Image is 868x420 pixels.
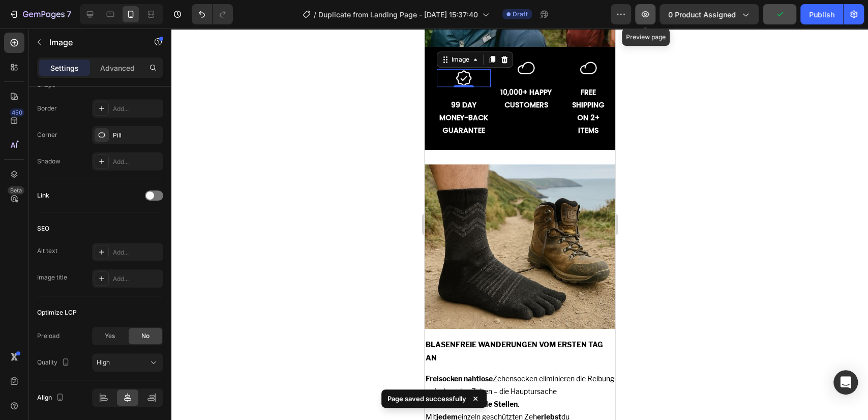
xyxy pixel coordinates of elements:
span: No [141,331,149,341]
div: Undo/Redo [192,4,233,24]
button: 0 product assigned [660,4,759,24]
div: Beta [8,186,24,194]
strong: erlebst [112,384,137,393]
div: Add... [113,104,161,114]
button: Publish [800,4,843,24]
span: / [314,9,316,20]
span: 0 product assigned [668,9,736,20]
div: Link [37,191,49,200]
div: Optimize LCP [37,308,77,317]
span: High [97,358,110,366]
span: Duplicate from Landing Page - [DATE] 15:37:40 [318,9,478,20]
strong: wunde Stellen [45,371,93,380]
div: Align [37,391,66,405]
div: Add... [113,157,161,166]
strong: Freisocken nahtlose [1,346,68,354]
strong: jedem [12,384,33,393]
div: Add... [113,274,161,284]
div: Pill [113,131,161,140]
div: Preload [37,331,59,341]
iframe: Design area [425,29,615,420]
p: Advanced [100,63,135,73]
div: Publish [809,9,834,20]
p: 7 [67,8,71,20]
button: 7 [4,4,76,24]
div: Image title [37,273,67,282]
div: Corner [37,130,57,139]
div: Add... [113,248,161,257]
div: Quality [37,356,72,370]
span: Draft [513,10,528,19]
p: Settings [50,63,79,73]
strong: Blasen [10,371,33,380]
div: Alt text [37,246,57,256]
div: 450 [10,108,24,117]
p: Page saved successfully [387,394,466,404]
div: Open Intercom Messenger [833,370,858,395]
div: Border [37,104,57,113]
div: Shadow [37,157,61,166]
button: High [92,353,163,372]
p: Image [49,36,136,48]
span: Yes [105,331,115,341]
div: SEO [37,224,49,233]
